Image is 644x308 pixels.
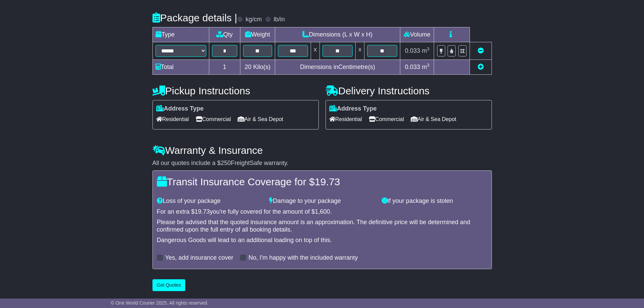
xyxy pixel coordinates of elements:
h4: Warranty & Insurance [152,145,492,156]
label: lb/in [273,16,285,23]
div: Dangerous Goods will lead to an additional loading on top of this. [157,237,487,244]
div: Damage to your package [266,197,378,205]
label: kg/cm [245,16,262,23]
label: Address Type [156,105,204,113]
div: For an extra $ you're fully covered for the amount of $ . [157,208,487,216]
td: x [311,42,319,60]
td: x [356,42,364,60]
span: Commercial [369,114,404,124]
a: Remove this item [478,47,484,54]
span: 0.033 [405,47,420,54]
span: © One World Courier 2025. All rights reserved. [111,300,209,306]
div: If your package is stolen [378,197,491,205]
sup: 3 [427,46,430,51]
span: 20 [245,64,252,70]
span: Commercial [196,114,231,124]
label: Yes, add insurance cover [165,254,233,262]
button: Get Quotes [152,279,186,291]
div: Loss of your package [153,197,266,205]
td: Weight [240,27,275,42]
span: 250 [221,160,231,166]
td: Qty [209,27,240,42]
span: Air & Sea Depot [238,114,283,124]
span: 19.73 [195,208,210,215]
td: Type [152,27,209,42]
sup: 3 [427,63,430,68]
span: Residential [329,114,362,124]
label: Address Type [329,105,377,113]
h4: Transit Insurance Coverage for $ [157,176,487,187]
label: No, I'm happy with the included warranty [248,254,358,262]
span: 19.73 [315,176,340,187]
td: Dimensions in Centimetre(s) [275,60,400,74]
a: Add new item [478,64,484,70]
div: Please be advised that the quoted insurance amount is an approximation. The definitive price will... [157,219,487,233]
div: All our quotes include a $ FreightSafe warranty. [152,160,492,167]
td: Total [152,60,209,74]
td: Volume [400,27,434,42]
h4: Pickup Instructions [152,85,319,96]
td: 1 [209,60,240,74]
h4: Delivery Instructions [326,85,492,96]
span: Residential [156,114,189,124]
span: 1,600 [315,208,330,215]
h4: Package details | [152,12,237,23]
span: m [422,47,430,54]
td: Dimensions (L x W x H) [275,27,400,42]
td: Kilo(s) [240,60,275,74]
span: Air & Sea Depot [411,114,456,124]
span: m [422,64,430,70]
span: 0.033 [405,64,420,70]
